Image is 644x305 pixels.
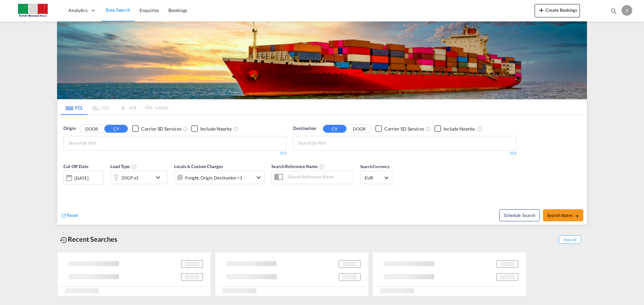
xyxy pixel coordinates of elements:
span: EUR [365,175,383,181]
md-icon: Unchecked: Search for CY (Container Yard) services for all selected carriers.Checked : Search for... [182,126,188,132]
span: Locals & Custom Charges [174,164,223,169]
md-chips-wrap: Chips container with autocompletion. Enter the text area, type text to search, and then use the u... [67,136,135,149]
span: Search Reference Name [271,164,325,169]
button: DOOR [80,125,103,133]
button: Search Ratesicon-arrow-right [543,209,583,221]
div: 20GP x1 [121,173,139,182]
button: CY [104,125,128,133]
span: Analytics [68,7,88,14]
md-icon: icon-chevron-down [154,173,165,181]
md-icon: Unchecked: Search for CY (Container Yard) services for all selected carriers.Checked : Search for... [426,126,431,132]
md-icon: Your search will be saved by the below given name [319,164,325,169]
md-icon: icon-magnify [610,7,618,15]
div: Freight Origin Destination Factory Stuffingicon-chevron-down [174,171,265,184]
div: [DATE] [74,175,88,181]
span: Cut Off Date [63,164,89,169]
span: Destination [293,125,316,132]
div: Recent Searches [57,232,120,247]
div: 20GP x1icon-chevron-down [110,171,167,184]
button: CY [323,125,346,133]
md-icon: icon-information-outline [131,164,137,169]
md-pagination-wrapper: Use the left and right arrow keys to navigate between tabs [61,100,168,115]
div: V [622,5,632,16]
div: icon-magnify [610,7,618,17]
md-tab-item: FCL [61,100,88,115]
span: Search Currency [360,164,389,169]
img: 51022700b14f11efa3148557e262d94e.jpg [10,3,55,18]
md-icon: icon-chevron-down [255,173,263,181]
div: 0/3 [293,151,516,156]
div: Include Nearby [443,126,475,132]
div: icon-refreshReset [61,212,78,219]
div: Carrier SD Services [141,126,181,132]
md-icon: Unchecked: Ignores neighbouring ports when fetching rates.Checked : Includes neighbouring ports w... [233,126,238,132]
div: [DATE] [63,171,104,185]
input: Search Reference Name [284,172,353,182]
md-icon: icon-refresh [61,213,67,219]
md-checkbox: Checkbox No Ink [191,125,232,132]
div: Carrier SD Services [384,126,424,132]
span: Show All [559,235,581,244]
md-chips-wrap: Chips container with autocompletion. Enter the text area, type text to search, and then use the u... [297,136,364,149]
span: Enquiries [140,7,159,13]
span: Reset [67,212,78,218]
input: Chips input. [68,138,132,149]
md-icon: icon-arrow-right [575,214,579,218]
span: Load Type [110,164,137,169]
md-checkbox: Checkbox No Ink [375,125,424,132]
md-checkbox: Checkbox No Ink [132,125,181,132]
md-icon: icon-plus 400-fg [537,6,545,14]
div: OriginDOOR CY Checkbox No InkUnchecked: Search for CY (Container Yard) services for all selected ... [57,115,587,225]
button: DOOR [347,125,371,133]
md-datepicker: Select [63,184,68,193]
md-checkbox: Checkbox No Ink [434,125,475,132]
div: 0/3 [63,151,286,156]
div: Include Nearby [200,126,232,132]
button: Note: By default Schedule search will only considerorigin ports, destination ports and cut off da... [499,209,540,221]
div: Freight Origin Destination Factory Stuffing [185,173,243,182]
span: Origin [63,125,75,132]
span: Search Rates [547,213,579,218]
input: Chips input. [298,138,362,149]
md-icon: icon-backup-restore [60,236,68,244]
img: LCL+%26+FCL+BACKGROUND.png [57,21,587,99]
md-select: Select Currency: € EUREuro [364,173,390,182]
span: Rate Search [106,7,130,13]
button: icon-plus 400-fgCreate Bookings [535,4,580,17]
md-icon: Unchecked: Ignores neighbouring ports when fetching rates.Checked : Includes neighbouring ports w... [477,126,482,132]
span: Bookings [168,7,187,13]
